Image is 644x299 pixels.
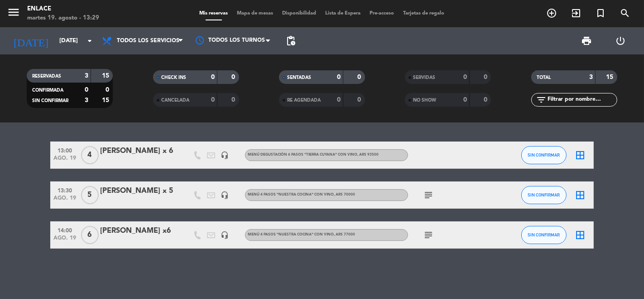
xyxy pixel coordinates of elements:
i: menu [7,5,20,19]
span: print [581,35,592,46]
i: [DATE] [7,31,55,51]
i: subject [423,230,434,240]
button: SIN CONFIRMAR [521,146,567,164]
span: SIN CONFIRMAR [32,98,68,103]
span: , ARS 70000 [334,193,355,196]
span: pending_actions [285,35,296,46]
i: border_all [575,150,586,161]
i: exit_to_app [571,8,582,19]
span: Lista de Espera [321,11,365,16]
span: Menú degustación 6 pasos "TIERRA CUYANA" con vino [248,153,379,157]
i: headset_mic [221,191,229,199]
div: [PERSON_NAME] x 6 [100,145,177,157]
button: menu [7,5,20,22]
span: 6 [81,226,99,244]
span: TOTAL [537,75,551,80]
strong: 0 [85,87,88,93]
button: SIN CONFIRMAR [521,226,567,244]
i: filter_list [536,94,547,105]
strong: 0 [211,74,215,80]
span: SIN CONFIRMAR [528,232,560,237]
div: [PERSON_NAME] x 5 [100,185,177,197]
span: ago. 19 [53,155,76,166]
strong: 15 [102,97,111,103]
div: Enlace [27,5,99,14]
strong: 0 [358,74,363,80]
button: SIN CONFIRMAR [521,186,567,204]
strong: 3 [589,74,593,80]
strong: 3 [85,73,88,79]
span: Disponibilidad [278,11,321,16]
span: CHECK INS [161,75,186,80]
span: 4 [81,146,99,164]
strong: 0 [231,74,237,80]
span: Tarjetas de regalo [399,11,449,16]
span: SENTADAS [287,75,311,80]
strong: 0 [337,74,341,80]
span: Menú 4 pasos "NUESTRA COCINA" con vino [248,233,355,236]
span: NO SHOW [413,98,436,103]
span: CANCELADA [161,98,189,103]
div: [PERSON_NAME] x6 [100,225,177,237]
span: 13:00 [53,145,76,155]
span: ago. 19 [53,195,76,206]
strong: 0 [463,74,467,80]
i: subject [423,190,434,201]
span: Pre-acceso [365,11,399,16]
span: , ARS 93500 [357,153,379,157]
span: CONFIRMADA [32,88,63,93]
div: martes 19. agosto - 13:29 [27,14,99,23]
i: turned_in_not [595,8,606,19]
strong: 0 [231,97,237,103]
span: 14:00 [53,225,76,235]
strong: 3 [85,97,88,103]
span: SIN CONFIRMAR [528,152,560,157]
strong: 15 [606,74,615,80]
i: headset_mic [221,231,229,239]
i: arrow_drop_down [84,35,95,46]
strong: 0 [106,87,111,93]
i: search [620,8,630,19]
i: power_settings_new [615,35,626,46]
strong: 0 [463,97,467,103]
input: Filtrar por nombre... [547,95,617,105]
i: headset_mic [221,151,229,159]
span: RE AGENDADA [287,98,321,103]
span: 5 [81,186,99,204]
span: ago. 19 [53,235,76,245]
span: Mis reservas [195,11,233,16]
strong: 0 [484,74,489,80]
span: SIN CONFIRMAR [528,192,560,197]
span: RESERVADAS [32,74,61,78]
i: add_circle_outline [546,8,557,19]
span: SERVIDAS [413,75,435,80]
strong: 0 [484,97,489,103]
span: 13:30 [53,185,76,195]
span: Menú 4 pasos "NUESTRA COCINA" con vino [248,193,355,196]
strong: 15 [102,73,111,79]
strong: 0 [211,97,215,103]
strong: 0 [358,97,363,103]
i: border_all [575,230,586,240]
i: border_all [575,190,586,201]
strong: 0 [337,97,341,103]
span: , ARS 77000 [334,233,355,236]
span: Mapa de mesas [233,11,278,16]
span: Todos los servicios [117,38,179,44]
div: LOG OUT [604,27,638,54]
